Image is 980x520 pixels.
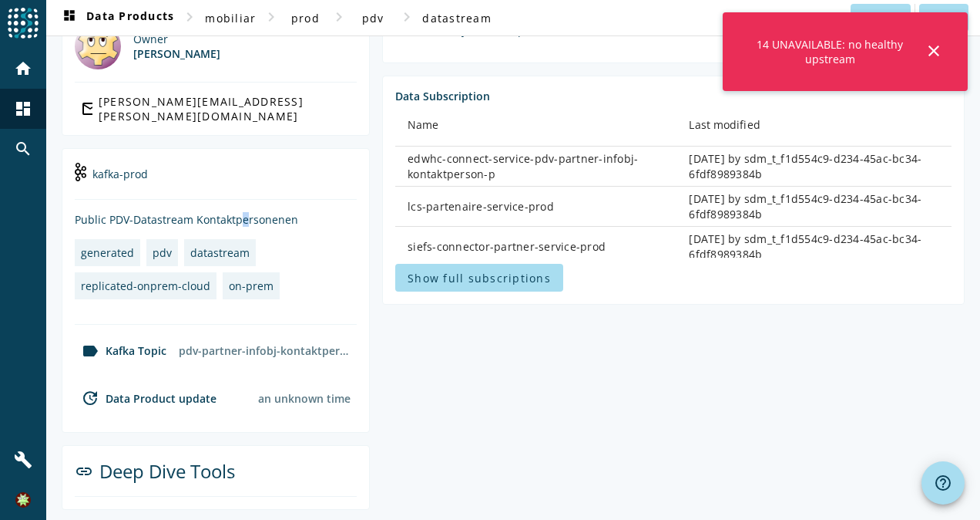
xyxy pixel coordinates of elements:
mat-icon: chevron_right [398,8,416,26]
div: an unknown time [258,391,351,406]
th: Last modified [676,103,951,147]
td: [DATE] by sdm_t_f1d554c9-d234-45ac-bc34-6fdf8989384b [676,147,951,187]
div: Data Subscription [395,89,951,103]
mat-icon: dashboard [60,8,79,27]
div: pdv [153,245,172,260]
mat-icon: link [75,462,93,481]
mat-icon: close [925,42,943,60]
span: prod [291,11,320,25]
img: spoud-logo.svg [8,8,39,39]
mat-icon: update [81,389,99,407]
div: datastream [190,245,250,260]
button: Show full subscriptions [395,264,563,292]
div: lcs-partenaire-service-prod [408,199,664,214]
mat-icon: help_outline [934,474,952,492]
mat-icon: home [14,59,32,78]
div: siefs-connector-partner-service-prod [408,239,664,255]
div: generated [81,245,134,260]
mat-icon: dashboard [14,100,32,118]
mat-icon: chevron_right [262,8,280,26]
span: Data Products [60,8,174,27]
button: mobiliar [199,4,262,32]
div: Deep Dive Tools [75,458,357,497]
mat-icon: chevron_right [180,8,199,26]
img: Bernhard Krenger [75,23,121,69]
a: [PERSON_NAME][EMAIL_ADDRESS][PERSON_NAME][DOMAIN_NAME] [75,95,357,123]
button: prod [280,4,330,32]
span: Show full subscriptions [408,271,551,285]
span: datastream [422,11,492,25]
th: Name [395,103,676,147]
div: 14 UNAVAILABLE: no healthy upstream [741,31,918,73]
button: datastream [416,4,498,32]
div: Kafka Topic [75,342,166,360]
mat-icon: build [14,451,32,469]
img: undefined [75,163,86,181]
div: replicated-onprem-cloud [81,279,210,293]
mat-icon: mail_outline [81,100,92,118]
mat-icon: chevron_right [330,8,348,26]
td: [DATE] by sdm_t_f1d554c9-d234-45ac-bc34-6fdf8989384b [676,227,951,267]
div: edwhc-connect-service-pdv-partner-infobj-kontaktperson-p [408,151,664,182]
div: [PERSON_NAME][EMAIL_ADDRESS][PERSON_NAME][DOMAIN_NAME] [99,94,351,123]
img: 7a9896e4916c88e64625e51fad058a48 [15,492,31,508]
div: on-prem [229,279,274,293]
div: Public PDV-Datastream Kontaktpersonenen [75,212,357,227]
div: Data Product update [75,389,216,407]
button: pdv [348,4,398,32]
span: pdv [362,11,384,25]
div: Owner [133,32,220,46]
mat-icon: search [14,140,32,158]
div: kafka-prod [75,161,357,200]
span: mobiliar [205,11,256,25]
div: [PERSON_NAME] [133,46,220,61]
button: Data Products [54,4,180,32]
mat-icon: label [81,342,99,360]
div: pdv-partner-infobj-kontaktperson-prod [173,337,357,364]
td: [DATE] by sdm_t_f1d554c9-d234-45ac-bc34-6fdf8989384b [676,187,951,227]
